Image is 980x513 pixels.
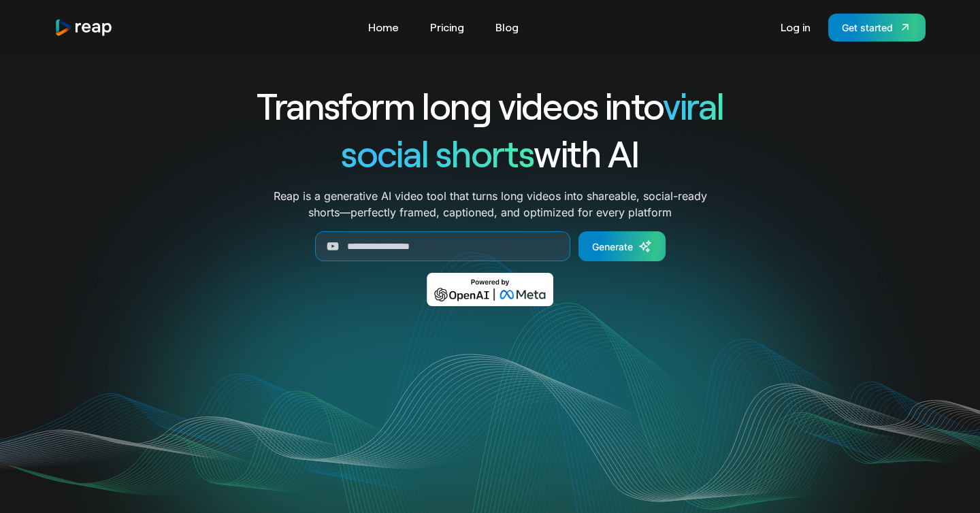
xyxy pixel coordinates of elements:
[207,82,773,129] h1: Transform long videos into
[774,16,817,38] a: Log in
[207,129,773,177] h1: with AI
[828,14,926,42] a: Get started
[578,231,666,261] a: Generate
[54,18,113,37] a: home
[207,231,773,261] form: Generate Form
[341,131,534,175] span: social shorts
[842,20,893,35] div: Get started
[663,83,723,127] span: viral
[361,16,406,38] a: Home
[423,16,471,38] a: Pricing
[489,16,525,38] a: Blog
[427,273,554,306] img: Powered by OpenAI & Meta
[274,188,707,220] p: Reap is a generative AI video tool that turns long videos into shareable, social-ready shorts—per...
[592,239,633,254] div: Generate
